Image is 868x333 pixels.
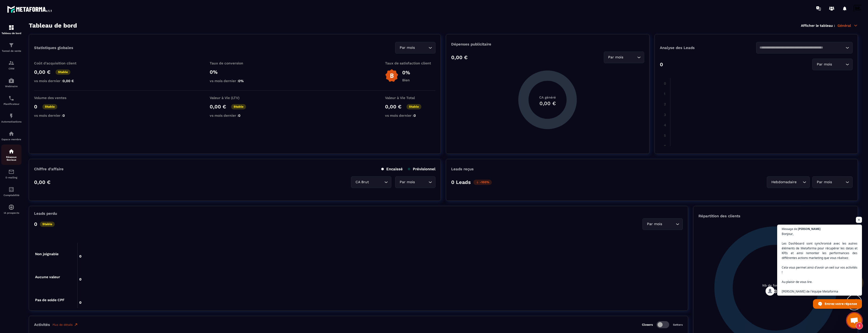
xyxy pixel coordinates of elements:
span: 0 [238,113,240,117]
p: 0 [34,104,37,110]
tspan: Aucune valeur [35,275,60,279]
a: accountantaccountantComptabilité [1,183,21,200]
p: Prévisionnel [408,167,436,171]
p: 0 [660,61,663,67]
span: Par mois [398,45,416,51]
div: Search for option [812,59,853,70]
h3: Tableau de bord [29,22,77,29]
tspan: Pas de solde CPF [35,298,65,302]
span: 1 [856,322,863,329]
div: Search for option [756,42,853,54]
p: Coût d'acquisition client [34,61,85,65]
div: Search for option [642,218,683,230]
img: automations [8,113,14,119]
a: automationsautomationsWebinaire [1,74,21,91]
p: Stable [40,222,55,227]
p: 0,00 € [34,69,50,75]
p: Réseaux Sociaux [1,156,21,161]
input: Search for option [759,45,844,51]
a: schedulerschedulerPlanificateur [1,91,21,109]
p: CRM [1,67,21,70]
p: E-mailing [1,176,21,179]
p: 0 Leads [451,179,471,185]
tspan: 5 [664,133,666,137]
p: 0% [402,69,410,76]
a: formationformationTunnel de vente [1,38,21,56]
tspan: 3 [664,113,666,117]
p: Répartition des clients [698,214,853,218]
p: 0,00 € [210,104,226,110]
p: Statistiques globales [34,45,73,50]
input: Search for option [416,179,427,185]
p: -100% [473,180,492,185]
p: 0 [34,221,37,227]
p: Leads perdu [34,211,57,216]
p: Automatisations [1,120,21,123]
span: Par mois [607,55,625,60]
p: Analyse des Leads [660,45,756,50]
p: Comptabilité [1,194,21,197]
p: Taux de conversion [210,61,260,65]
p: 0,00 € [34,179,50,185]
p: vs mois dernier : [210,113,260,117]
img: social-network [8,148,14,154]
p: Leads reçus [451,167,474,171]
div: Search for option [604,52,644,63]
p: Valeur à Vie Total [385,96,436,100]
span: Par mois [646,221,663,227]
tspan: 2 [664,102,666,106]
p: 0,00 € [385,104,401,110]
span: [PERSON_NAME] [798,227,821,230]
a: Plus de détails [52,323,78,327]
span: Bonjour, Les Dashboard sont synchronisé avec les autres éléments de Metaforma pour récupérer les ... [782,231,857,294]
span: Message de [782,227,797,230]
p: Stable [56,69,70,75]
span: 0 [63,113,65,117]
span: 0% [238,79,244,83]
a: Ouvrir le chat [847,313,862,328]
img: formation [8,42,14,48]
input: Search for option [798,179,801,185]
input: Search for option [833,179,844,185]
span: CA Brut [354,179,370,185]
p: Afficher le tableau : [801,23,835,28]
p: Volume des ventes [34,96,85,100]
img: narrow-up-right-o.6b7c60e2.svg [74,323,78,327]
input: Search for option [833,62,844,67]
p: Valeur à Vie (LTV) [210,96,260,100]
p: Bien [402,78,410,82]
a: formationformationTableau de bord [1,21,21,38]
tspan: 1 [664,92,665,96]
p: Tunnel de vente [1,50,21,52]
img: automations [8,204,14,210]
a: social-networksocial-networkRéseaux Sociaux [1,145,21,165]
span: Par mois [398,179,416,185]
img: automations [8,78,14,84]
p: Encaissé [381,167,403,171]
p: Activités [34,322,50,327]
img: logo [7,5,52,14]
p: IA prospects [1,211,21,214]
tspan: 0 [664,81,666,85]
p: Planificateur [1,103,21,105]
p: Webinaire [1,85,21,88]
p: vs mois dernier : [34,113,85,117]
a: automationsautomationsEspace membre [1,127,21,145]
img: formation [8,60,14,66]
a: automationsautomationsAutomatisations [1,109,21,127]
div: Search for option [351,176,391,188]
input: Search for option [416,45,427,51]
span: Par mois [816,62,833,67]
img: formation [8,25,14,31]
span: 0,00 € [63,79,74,83]
p: Espace membre [1,138,21,141]
p: Dépenses publicitaire [451,42,644,46]
span: 0 [414,113,416,117]
tspan: Non joignable [35,252,59,256]
span: Entrez votre réponse [825,299,857,308]
input: Search for option [663,221,674,227]
div: Search for option [395,42,436,54]
a: emailemailE-mailing [1,165,21,183]
p: 0% [210,69,260,75]
p: Closers [642,323,653,326]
